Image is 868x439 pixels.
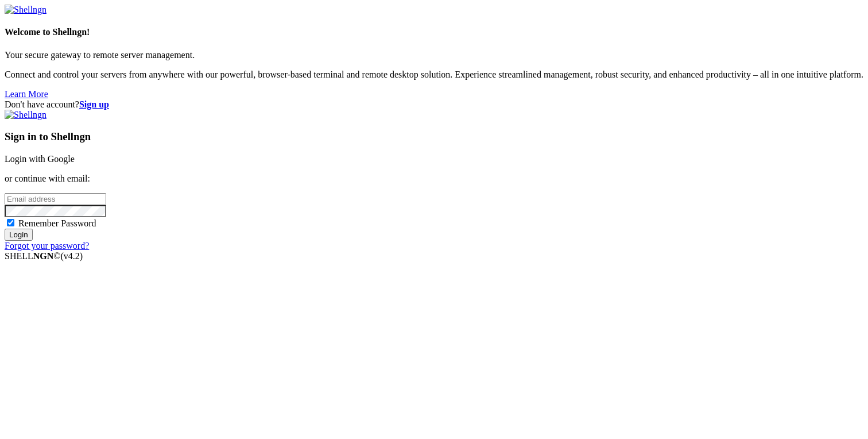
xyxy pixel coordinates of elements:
[5,89,48,99] a: Learn More
[79,99,109,109] a: Sign up
[5,193,106,205] input: Email address
[5,5,46,15] img: Shellngn
[5,27,863,37] h4: Welcome to Shellngn!
[5,110,46,120] img: Shellngn
[5,70,863,80] p: Connect and control your servers from anywhere with our powerful, browser-based terminal and remo...
[5,130,863,143] h3: Sign in to Shellngn
[5,50,863,60] p: Your secure gateway to remote server management.
[61,251,83,261] span: 4.2.0
[5,241,89,251] a: Forgot your password?
[5,174,863,184] p: or continue with email:
[5,229,33,241] input: Login
[5,154,75,164] a: Login with Google
[18,218,96,228] span: Remember Password
[5,99,863,110] div: Don't have account?
[7,219,14,226] input: Remember Password
[5,251,83,261] span: SHELL ©
[33,251,54,261] b: NGN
